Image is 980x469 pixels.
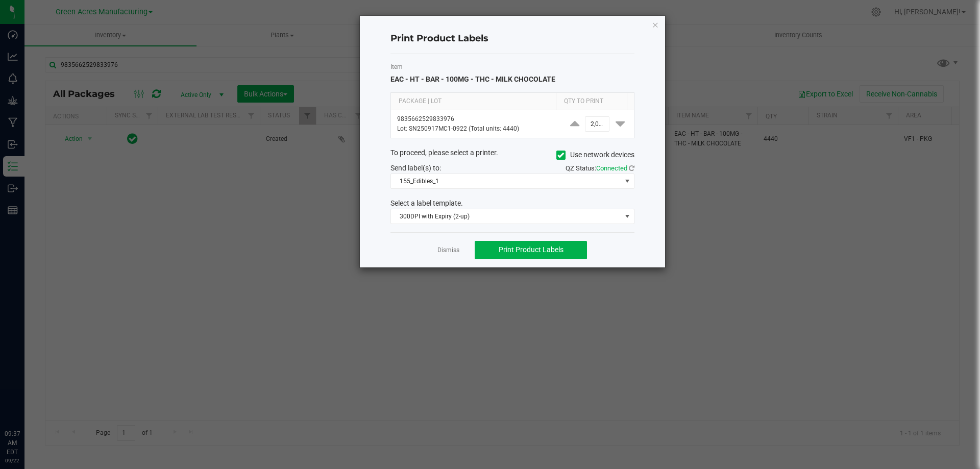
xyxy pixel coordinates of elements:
div: Select a label template. [383,198,642,209]
span: Print Product Labels [499,245,563,254]
th: Package | Lot [391,93,556,110]
label: Use network devices [556,150,634,160]
span: Send label(s) to: [390,164,441,172]
a: Dismiss [437,246,459,255]
label: Item [390,62,634,71]
th: Qty to Print [556,93,627,110]
p: 9835662529833976 [397,114,555,124]
button: Print Product Labels [475,241,587,259]
iframe: Resource center [10,387,41,418]
span: 300DPI with Expiry (2-up) [391,209,621,224]
div: To proceed, please select a printer. [383,147,642,163]
span: QZ Status: [566,164,634,172]
p: Lot: SN250917MC1-0922 (Total units: 4440) [397,124,555,134]
span: Connected [596,164,627,172]
span: EAC - HT - BAR - 100MG - THC - MILK CHOCOLATE [390,75,555,83]
span: 155_Edibles_1 [391,174,621,188]
h4: Print Product Labels [390,32,634,45]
